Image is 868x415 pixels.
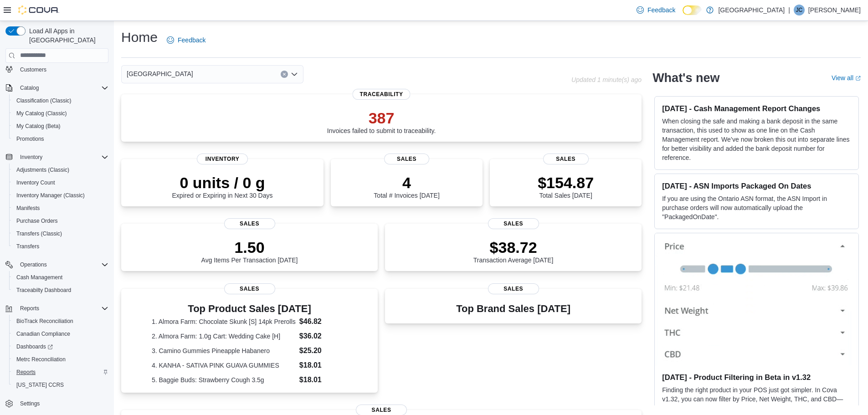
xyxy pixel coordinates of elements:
span: Adjustments (Classic) [16,166,69,174]
span: Canadian Compliance [13,328,108,339]
button: Clear input [281,71,288,78]
h3: [DATE] - Product Filtering in Beta in v1.32 [662,373,851,382]
a: BioTrack Reconciliation [13,316,77,327]
button: Reports [9,366,112,379]
span: Inventory Count [16,179,55,186]
div: Avg Items Per Transaction [DATE] [201,238,298,264]
a: Traceabilty Dashboard [13,285,75,296]
p: | [788,5,790,15]
span: Dashboards [16,343,53,350]
button: Metrc Reconciliation [9,353,112,366]
a: Metrc Reconciliation [13,354,69,365]
p: If you are using the Ontario ASN format, the ASN Import in purchase orders will now automatically... [662,194,851,221]
span: Inventory [20,154,42,161]
button: My Catalog (Classic) [9,107,112,120]
p: [GEOGRAPHIC_DATA] [718,5,785,15]
span: Sales [224,218,275,229]
div: Total Sales [DATE] [538,174,594,199]
span: Cash Management [13,272,108,283]
a: Dashboards [13,341,56,352]
span: Canadian Compliance [16,330,70,338]
a: Canadian Compliance [13,328,74,339]
span: Reports [16,303,108,314]
p: $154.87 [538,174,594,192]
dt: 5. Baggie Buds: Strawberry Cough 3.5g [152,375,296,384]
span: Inventory [16,152,108,163]
button: Open list of options [291,71,298,78]
p: [PERSON_NAME] [808,5,861,15]
span: Catalog [16,82,108,93]
dt: 2. Almora Farm: 1.0g Cart: Wedding Cake [H] [152,332,296,341]
a: Inventory Count [13,177,59,188]
span: My Catalog (Beta) [13,121,108,132]
dd: $36.02 [299,331,347,342]
span: Sales [224,283,275,294]
span: BioTrack Reconciliation [13,316,108,327]
a: Inventory Manager (Classic) [13,190,88,201]
span: Dashboards [13,341,108,352]
dd: $25.20 [299,345,347,356]
button: Catalog [2,82,112,94]
a: Feedback [163,31,209,49]
dd: $18.01 [299,374,347,385]
span: Operations [16,259,108,270]
h3: [DATE] - Cash Management Report Changes [662,104,851,113]
button: Purchase Orders [9,215,112,227]
span: Feedback [178,36,205,45]
span: Transfers [16,243,39,250]
span: Sales [543,154,589,164]
span: Metrc Reconciliation [13,354,108,365]
span: Transfers (Classic) [13,228,108,239]
span: Transfers [13,241,108,252]
span: Traceabilty Dashboard [16,287,71,294]
span: My Catalog (Beta) [16,123,61,130]
a: Reports [13,367,39,378]
a: Promotions [13,133,48,144]
p: $38.72 [473,238,554,256]
h3: [DATE] - ASN Imports Packaged On Dates [662,181,851,190]
span: Classification (Classic) [13,95,108,106]
svg: External link [855,76,861,81]
a: Manifests [13,203,43,214]
button: Promotions [9,133,112,145]
span: [GEOGRAPHIC_DATA] [127,68,193,79]
button: Transfers (Classic) [9,227,112,240]
button: Operations [2,258,112,271]
div: Total # Invoices [DATE] [374,174,439,199]
span: Traceabilty Dashboard [13,285,108,296]
span: Adjustments (Classic) [13,164,108,175]
span: Transfers (Classic) [16,230,62,237]
button: BioTrack Reconciliation [9,315,112,328]
button: Inventory Count [9,176,112,189]
span: Traceability [353,89,411,100]
span: Inventory Manager (Classic) [16,192,85,199]
dd: $18.01 [299,360,347,371]
button: Inventory [2,151,112,164]
span: Manifests [13,203,108,214]
button: My Catalog (Beta) [9,120,112,133]
span: Purchase Orders [13,215,108,226]
span: Load All Apps in [GEOGRAPHIC_DATA] [26,26,108,45]
button: Customers [2,63,112,76]
button: Classification (Classic) [9,94,112,107]
input: Dark Mode [683,5,702,15]
a: Settings [16,398,43,409]
button: Inventory [16,152,46,163]
span: Reports [20,305,39,312]
dt: 4. KANHA - SATIVA PINK GUAVA GUMMIES [152,361,296,370]
button: Catalog [16,82,42,93]
button: [US_STATE] CCRS [9,379,112,391]
span: Inventory Manager (Classic) [13,190,108,201]
span: Sales [384,154,430,164]
span: Promotions [16,135,44,143]
div: Expired or Expiring in Next 30 Days [172,174,273,199]
div: Transaction Average [DATE] [473,238,554,264]
h2: What's new [652,71,719,85]
button: Inventory Manager (Classic) [9,189,112,202]
a: Customers [16,64,50,75]
span: Dark Mode [683,15,683,15]
span: Settings [20,400,40,407]
a: Adjustments (Classic) [13,164,73,175]
dt: 1. Almora Farm: Chocolate Skunk [S] 14pk Prerolls [152,317,296,326]
span: Promotions [13,133,108,144]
